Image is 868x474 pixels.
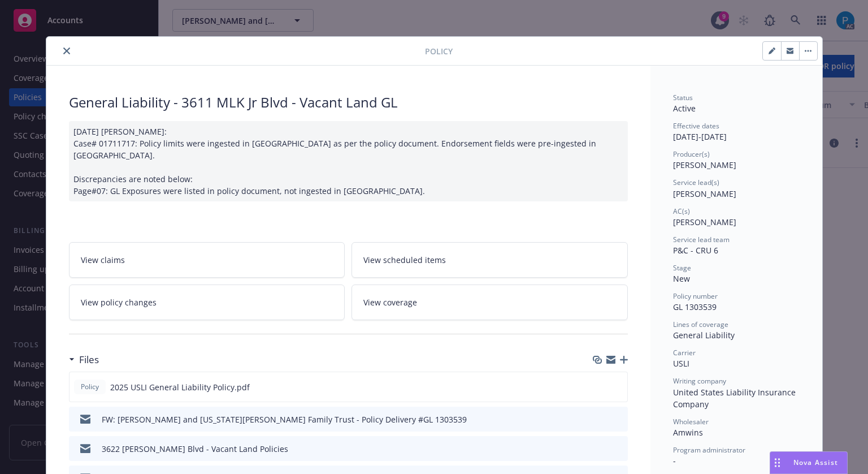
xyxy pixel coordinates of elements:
[69,242,345,278] a: View claims
[351,242,628,278] a: View scheduled items
[102,443,288,455] div: 3622 [PERSON_NAME] Blvd - Vacant Land Policies
[69,121,628,201] div: [DATE] [PERSON_NAME]: Case# 01711717: Policy limits were ingested in [GEOGRAPHIC_DATA] as per the...
[673,348,696,357] span: Carrier
[673,188,736,199] span: [PERSON_NAME]
[613,443,623,455] button: preview file
[673,417,709,426] span: Wholesaler
[595,413,604,425] button: download file
[673,149,710,159] span: Producer(s)
[770,451,848,474] button: Nova Assist
[673,103,696,114] span: Active
[69,93,628,112] div: General Liability - 3611 MLK Jr Blvd - Vacant Land GL
[363,296,417,308] span: View coverage
[363,254,446,266] span: View scheduled items
[425,45,453,57] span: Policy
[770,452,784,473] div: Drag to move
[673,121,719,131] span: Effective dates
[673,376,726,386] span: Writing company
[673,301,717,312] span: GL 1303539
[673,206,690,216] span: AC(s)
[69,352,99,367] div: Files
[673,445,745,455] span: Program administrator
[81,296,157,308] span: View policy changes
[673,330,735,341] span: General Liability
[595,443,604,455] button: download file
[673,358,689,369] span: USLI
[673,160,736,170] span: [PERSON_NAME]
[673,93,693,102] span: Status
[673,291,718,301] span: Policy number
[79,382,101,392] span: Policy
[673,121,800,143] div: [DATE] - [DATE]
[110,381,250,393] span: 2025 USLI General Liability Policy.pdf
[793,458,838,467] span: Nova Assist
[613,413,623,425] button: preview file
[79,352,99,367] h3: Files
[69,285,345,320] a: View policy changes
[60,44,73,58] button: close
[673,455,676,466] span: -
[613,381,623,393] button: preview file
[673,245,718,256] span: P&C - CRU 6
[81,254,125,266] span: View claims
[673,387,798,410] span: United States Liability Insurance Company
[102,413,467,425] div: FW: [PERSON_NAME] and [US_STATE][PERSON_NAME] Family Trust - Policy Delivery #GL 1303539
[594,381,604,393] button: download file
[673,427,703,438] span: Amwins
[673,263,691,273] span: Stage
[351,285,628,320] a: View coverage
[673,235,730,244] span: Service lead team
[673,273,690,284] span: New
[673,320,728,329] span: Lines of coverage
[673,178,719,187] span: Service lead(s)
[673,217,736,227] span: [PERSON_NAME]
